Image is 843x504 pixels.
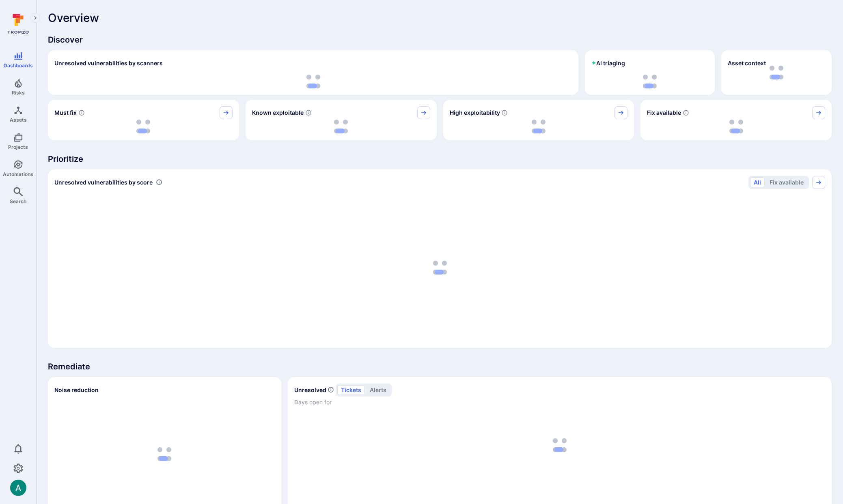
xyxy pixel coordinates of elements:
span: Projects [8,144,28,150]
div: loading spinner [54,119,233,134]
span: Must fix [54,109,77,117]
h2: Unresolved vulnerabilities by scanners [54,59,163,67]
span: Discover [48,34,832,45]
span: Automations [3,171,33,177]
svg: Vulnerabilities with fix available [683,109,689,116]
img: Loading... [729,120,743,133]
div: loading spinner [591,75,708,88]
span: Assets [10,117,27,123]
span: Remediate [48,361,832,372]
button: Expand navigation menu [30,13,40,23]
span: Noise reduction [54,386,99,393]
img: Loading... [334,120,348,133]
img: Loading... [306,75,320,88]
div: loading spinner [450,119,628,134]
span: High exploitability [450,109,500,117]
span: Unresolved vulnerabilities by score [54,178,153,187]
img: Loading... [532,120,545,133]
img: Loading... [136,120,150,133]
span: Search [10,198,26,204]
button: alerts [366,385,390,395]
div: Number of vulnerabilities in status 'Open' 'Triaged' and 'In process' grouped by score [156,178,162,187]
div: Fix available [640,100,832,140]
button: Fix available [766,178,807,187]
h2: Unresolved [294,386,326,394]
div: loading spinner [54,194,825,341]
img: Loading... [433,261,447,275]
div: loading spinner [252,119,430,134]
div: loading spinner [54,75,572,88]
button: All [750,178,765,187]
img: Loading... [643,75,657,88]
span: Fix available [647,109,681,117]
div: loading spinner [647,119,825,134]
span: Dashboards [4,62,33,69]
div: Must fix [48,100,239,140]
span: Known exploitable [252,109,304,117]
div: High exploitability [443,100,634,140]
svg: Risk score >=40 , missed SLA [78,109,85,116]
span: Prioritize [48,153,832,165]
div: Known exploitable [246,100,437,140]
img: ACg8ocLSa5mPYBaXNx3eFu_EmspyJX0laNWN7cXOFirfQ7srZveEpg=s96-c [10,480,26,496]
div: Arjan Dehar [10,480,26,496]
button: tickets [337,385,365,395]
h2: AI triaging [591,59,625,67]
span: Risks [12,90,25,96]
svg: EPSS score ≥ 0.7 [501,109,508,116]
svg: Confirmed exploitable by KEV [305,109,312,116]
span: Number of unresolved items by priority and days open [328,386,334,394]
span: Asset context [728,59,766,67]
img: Loading... [157,447,171,461]
span: Days open for [294,398,826,406]
i: Expand navigation menu [32,15,38,21]
span: Overview [48,11,99,24]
